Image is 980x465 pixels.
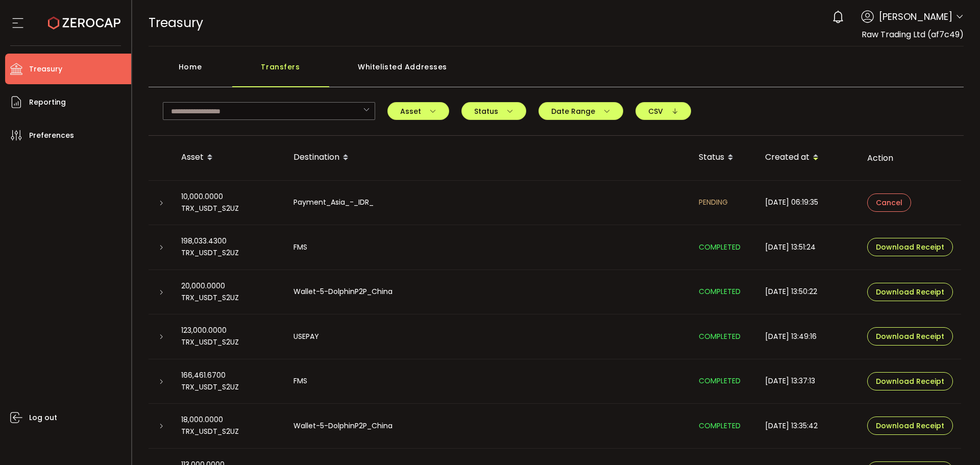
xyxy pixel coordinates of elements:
span: Download Receipt [876,288,944,296]
button: CSV [635,102,691,120]
div: 18,000.0000 TRX_USDT_S2UZ [173,414,285,437]
span: [PERSON_NAME] [879,10,952,23]
div: FMS [285,375,691,387]
div: [DATE] 13:37:13 [757,375,859,387]
span: Cancel [876,199,902,206]
span: COMPLETED [699,286,741,297]
span: Date Range [551,108,610,115]
span: Log out [29,410,57,425]
button: Download Receipt [867,327,953,346]
button: Download Receipt [867,238,953,256]
span: Download Receipt [876,243,944,251]
div: Home [149,57,232,87]
span: Download Receipt [876,378,944,385]
div: [DATE] 13:51:24 [757,241,859,253]
span: Treasury [149,14,203,32]
div: 166,461.6700 TRX_USDT_S2UZ [173,370,285,393]
button: Download Receipt [867,372,953,390]
div: 123,000.0000 TRX_USDT_S2UZ [173,325,285,348]
button: Download Receipt [867,417,953,435]
div: 20,000.0000 TRX_USDT_S2UZ [173,280,285,304]
div: [DATE] 06:19:35 [757,197,859,208]
iframe: Chat Widget [929,416,980,465]
div: Wallet-5-DolphinP2P_China [285,420,691,432]
span: Treasury [29,62,62,77]
div: 198,033.4300 TRX_USDT_S2UZ [173,235,285,259]
span: COMPLETED [699,376,741,386]
span: Preferences [29,128,74,143]
button: Date Range [538,102,623,120]
div: Whitelisted Addresses [329,57,476,87]
div: [DATE] 13:35:42 [757,420,859,432]
div: Action [859,152,961,164]
div: Asset [173,149,285,166]
button: Download Receipt [867,283,953,301]
span: Reporting [29,95,66,110]
span: Raw Trading Ltd (af7c49) [862,29,964,40]
span: PENDING [699,197,728,207]
button: Cancel [867,193,911,212]
span: Status [474,108,513,115]
span: COMPLETED [699,242,741,252]
span: CSV [648,108,678,115]
div: Wallet-5-DolphinP2P_China [285,286,691,298]
span: COMPLETED [699,331,741,341]
div: 10,000.0000 TRX_USDT_S2UZ [173,191,285,214]
span: Download Receipt [876,422,944,429]
div: Status [691,149,757,166]
div: Payment_Asia_-_IDR_ [285,197,691,208]
div: Transfers [232,57,329,87]
button: Asset [387,102,449,120]
div: Created at [757,149,859,166]
div: Destination [285,149,691,166]
button: Status [461,102,526,120]
div: FMS [285,241,691,253]
div: [DATE] 13:49:16 [757,331,859,342]
div: USEPAY [285,331,691,342]
div: [DATE] 13:50:22 [757,286,859,298]
span: COMPLETED [699,421,741,431]
span: Asset [400,108,436,115]
span: Download Receipt [876,333,944,340]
